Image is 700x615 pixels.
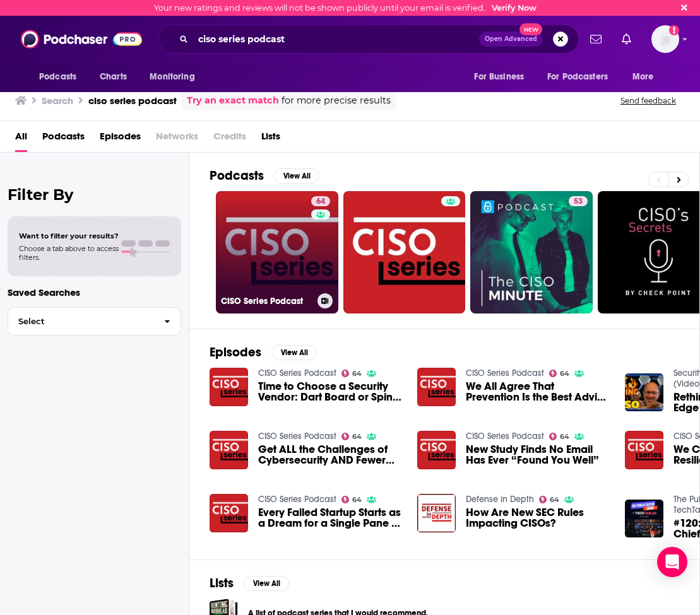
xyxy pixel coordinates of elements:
div: Your new ratings and reviews will not be shown publicly until your email is verified. [154,3,537,13]
span: Credits [213,126,246,152]
button: Select [8,307,181,336]
h3: ciso series podcast [88,95,177,107]
h2: Lists [210,575,234,591]
input: Search podcasts, credits, & more... [193,29,479,49]
img: We All Agree That Prevention Is the Best Advice We're Never Going to Follow [417,368,456,406]
p: Saved Searches [8,286,181,298]
a: Lists [261,126,280,152]
h2: Episodes [210,344,261,360]
span: 53 [574,196,583,208]
img: Every Failed Startup Starts as a Dream for a Single Pane of Glass [210,494,248,532]
a: PodcastsView All [210,168,319,184]
button: View All [274,168,319,184]
span: 64 [352,371,362,377]
a: EpisodesView All [210,344,317,360]
span: 64 [352,434,362,440]
span: Choose a tab above to access filters. [19,244,119,262]
span: New Study Finds No Email Has Ever “Found You Well” [466,444,610,466]
a: CISO Series Podcast [258,494,336,505]
a: 53 [470,191,593,313]
button: open menu [465,65,540,89]
h3: CISO Series Podcast [221,296,312,307]
h2: Podcasts [210,168,264,184]
a: All [15,126,27,152]
a: ListsView All [210,575,289,591]
button: open menu [624,65,670,89]
button: View All [271,345,317,360]
img: Time to Choose a Security Vendor: Dart Board or Spin the Wheel? [210,368,248,406]
img: #120: Morgan Wright, Chief Security Advisor at SentinelOne [625,500,663,538]
img: New Study Finds No Email Has Ever “Found You Well” [417,431,456,469]
a: Try an exact match [187,93,279,108]
span: Networks [156,126,198,152]
a: Charts [92,65,134,89]
a: We All Agree That Prevention Is the Best Advice We're Never Going to Follow [466,381,610,402]
div: Open Intercom Messenger [657,547,687,577]
a: 64 [549,370,570,377]
button: open menu [30,65,93,89]
a: 53 [569,196,588,206]
a: Episodes [100,126,141,152]
span: 64 [560,434,569,440]
span: For Business [474,68,524,86]
span: New [519,23,542,35]
a: 64 [341,433,362,440]
img: We Can Either Build Resilience or Just Always Be Perfect [625,431,663,469]
span: Want to filter your results? [19,231,119,240]
img: Rethinking the CISO Model, Edge Ecosystem Insights - Nathan Case, Theresa Lanowitz - ESW #325 [625,373,663,412]
a: CISO Series Podcast [258,431,336,442]
img: How Are New SEC Rules Impacting CISOs? [417,494,456,532]
a: 64 [549,433,570,440]
img: User Profile [651,25,679,53]
span: More [632,68,654,86]
a: Time to Choose a Security Vendor: Dart Board or Spin the Wheel? [258,381,402,402]
span: Podcasts [39,68,76,86]
a: Defense in Depth [466,494,534,505]
button: Send feedback [617,95,680,106]
a: CISO Series Podcast [466,431,544,442]
span: Open Advanced [485,36,537,42]
a: Get ALL the Challenges of Cybersecurity AND Fewer Resources [258,444,402,466]
span: 64 [550,497,559,503]
a: Podcasts [42,126,85,152]
a: 64CISO Series Podcast [216,191,338,313]
button: View All [244,576,289,591]
span: 64 [352,497,362,503]
img: Get ALL the Challenges of Cybersecurity AND Fewer Resources [210,431,248,469]
a: 64 [341,496,362,503]
a: CISO Series Podcast [466,368,544,378]
a: Verify Now [492,3,537,13]
button: open menu [141,65,211,89]
span: 64 [316,196,325,208]
button: Open AdvancedNew [479,32,543,47]
a: Show notifications dropdown [585,28,607,50]
h3: Search [42,95,73,107]
span: For Podcasters [547,68,608,86]
span: Every Failed Startup Starts as a Dream for a Single Pane of Glass [258,507,402,529]
a: How Are New SEC Rules Impacting CISOs? [466,507,610,529]
img: Podchaser - Follow, Share and Rate Podcasts [21,27,142,51]
svg: Email not verified [669,25,679,35]
a: 64 [341,370,362,377]
span: 64 [560,371,569,377]
a: 64 [539,496,560,503]
span: for more precise results [282,93,391,108]
h2: Filter By [8,185,181,204]
a: 64 [311,196,330,206]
